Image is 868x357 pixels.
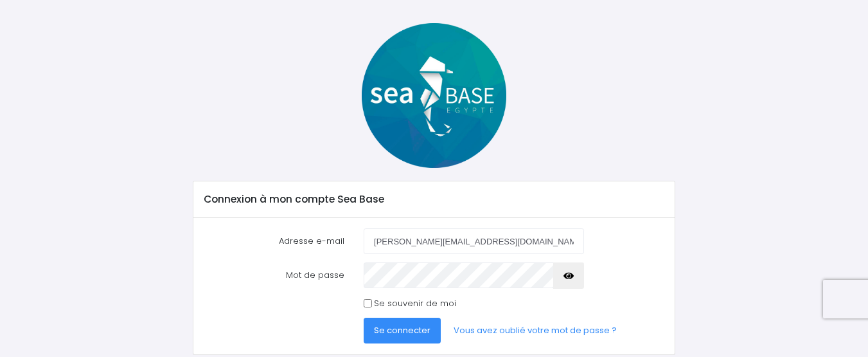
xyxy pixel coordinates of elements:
[194,262,354,288] label: Mot de passe
[194,228,354,254] label: Adresse e-mail
[374,297,456,310] label: Se souvenir de moi
[364,318,441,343] button: Se connecter
[443,318,627,343] a: Vous avez oublié votre mot de passe ?
[374,324,430,336] span: Se connecter
[193,181,675,217] div: Connexion à mon compte Sea Base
